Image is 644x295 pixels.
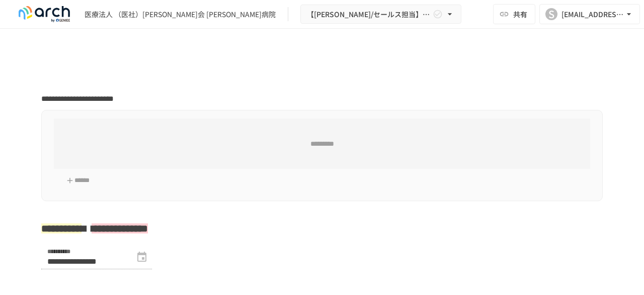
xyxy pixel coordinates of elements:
span: 共有 [513,9,527,20]
button: 【[PERSON_NAME]/セールス担当】医療法人社団淀さんせん会 [PERSON_NAME]病院様_初期設定サポート [300,5,461,24]
button: S[EMAIL_ADDRESS][DOMAIN_NAME] [539,4,640,24]
img: logo-default@2x-9cf2c760.svg [12,6,76,22]
div: S [545,8,557,20]
div: 医療法人 （医社）[PERSON_NAME]会 [PERSON_NAME]病院 [85,9,276,20]
span: 【[PERSON_NAME]/セールス担当】医療法人社団淀さんせん会 [PERSON_NAME]病院様_初期設定サポート [307,8,431,21]
div: [EMAIL_ADDRESS][DOMAIN_NAME] [561,8,624,21]
button: 共有 [493,4,535,24]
